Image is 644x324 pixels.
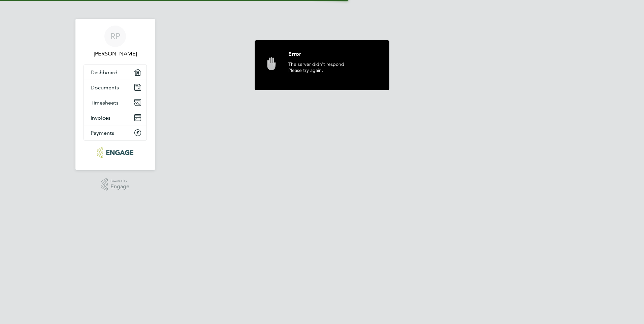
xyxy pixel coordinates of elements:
[110,178,129,184] span: Powered by
[84,125,147,140] a: Payments
[288,50,379,61] div: Error
[91,130,114,136] span: Payments
[110,32,120,41] span: RP
[84,95,147,110] a: Timesheets
[288,61,379,83] div: The server didn't respond Please try again.
[84,147,147,158] a: Go to home page
[91,99,119,106] span: Timesheets
[91,115,110,121] span: Invoices
[84,80,147,95] a: Documents
[91,84,119,91] span: Documents
[84,110,147,125] a: Invoices
[84,50,147,58] span: Robert Pitchers
[97,147,133,158] img: morganhunt-logo-retina.png
[91,69,118,76] span: Dashboard
[84,26,147,58] a: RP[PERSON_NAME]
[101,178,130,191] a: Powered byEngage
[75,19,155,170] nav: Main navigation
[84,65,147,80] a: Dashboard
[110,184,129,190] span: Engage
